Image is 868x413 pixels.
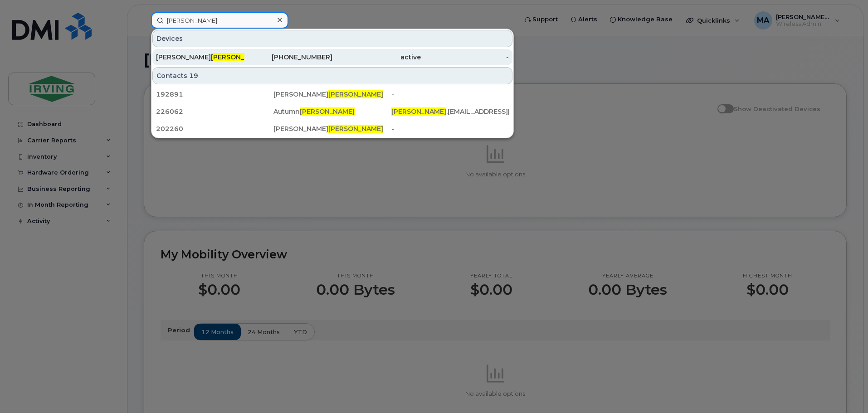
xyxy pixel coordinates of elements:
[152,49,512,65] a: [PERSON_NAME][PERSON_NAME][PHONE_NUMBER]active-
[156,90,273,99] div: 192891
[244,53,333,62] div: [PHONE_NUMBER]
[273,107,391,116] div: Autumn
[156,124,273,133] div: 202260
[421,53,509,62] div: -
[152,121,512,137] a: 202260[PERSON_NAME][PERSON_NAME]-
[152,67,512,84] div: Contacts
[152,30,512,47] div: Devices
[156,107,273,116] div: 226062
[156,53,244,62] div: [PERSON_NAME]
[189,71,198,80] span: 19
[300,107,355,116] span: [PERSON_NAME]
[211,53,266,61] span: [PERSON_NAME]
[391,107,509,116] div: .[EMAIL_ADDRESS][DOMAIN_NAME]
[152,86,512,102] a: 192891[PERSON_NAME][PERSON_NAME]-
[332,53,421,62] div: active
[391,107,446,116] span: [PERSON_NAME]
[328,90,383,98] span: [PERSON_NAME]
[152,103,512,120] a: 226062Autumn[PERSON_NAME][PERSON_NAME].[EMAIL_ADDRESS][DOMAIN_NAME]
[391,90,509,99] div: -
[328,125,383,133] span: [PERSON_NAME]
[391,124,509,133] div: -
[273,90,391,99] div: [PERSON_NAME]
[273,124,391,133] div: [PERSON_NAME]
